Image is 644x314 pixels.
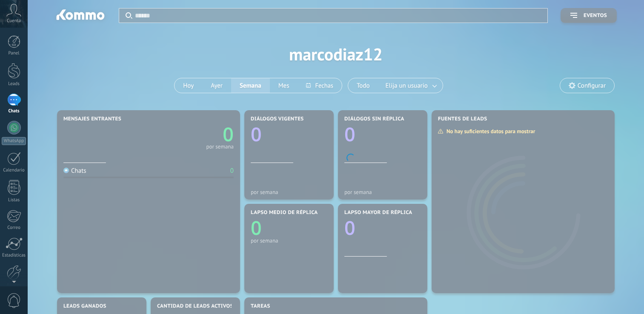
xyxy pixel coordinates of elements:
div: Estadísticas [2,253,26,258]
span: Cuenta [7,18,21,24]
div: Leads [2,81,26,87]
div: Listas [2,197,26,203]
div: Calendario [2,168,26,173]
div: Correo [2,225,26,231]
div: WhatsApp [2,137,26,145]
div: Panel [2,51,26,56]
div: Chats [2,108,26,114]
